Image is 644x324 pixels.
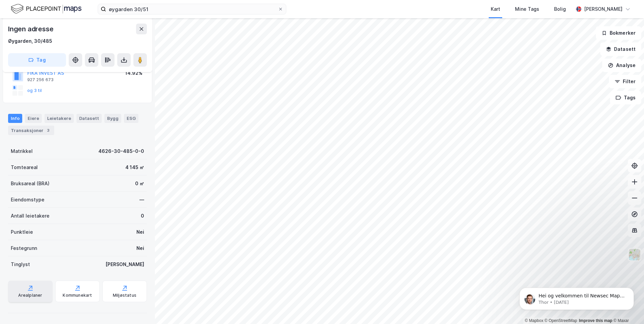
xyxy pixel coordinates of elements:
div: 14.92% [125,69,142,77]
input: Søk på adresse, matrikkel, gårdeiere, leietakere eller personer [106,4,278,14]
div: Øygarden, 30/485 [8,37,52,45]
div: Transaksjoner [8,126,54,135]
button: Filter [609,75,641,88]
div: 3 [45,127,52,134]
div: Bygg [104,114,121,123]
div: 4626-30-485-0-0 [98,147,144,155]
div: Nei [136,228,144,236]
div: Kart [491,5,500,13]
a: Mapbox [525,318,543,323]
div: ESG [124,114,138,123]
img: logo.f888ab2527a4732fd821a326f86c7f29.svg [11,3,82,15]
div: 4 145 ㎡ [125,163,144,171]
a: Improve this map [579,318,612,323]
div: — [139,196,144,204]
div: 0 ㎡ [135,180,144,188]
div: [PERSON_NAME] [105,260,144,268]
button: Tags [610,91,641,104]
div: Bolig [554,5,566,13]
div: Bruksareal (BRA) [11,180,50,188]
div: Tomteareal [11,163,38,171]
div: Eiere [25,114,42,123]
div: Arealplaner [18,293,42,298]
div: Festegrunn [11,244,37,252]
div: Info [8,114,22,123]
div: Datasett [76,114,102,123]
button: Datasett [600,42,641,56]
div: [PERSON_NAME] [584,5,622,13]
button: Bokmerker [596,26,641,40]
div: Kommunekart [63,293,92,298]
div: 0 [141,212,144,220]
div: Miljøstatus [113,293,136,298]
div: Ingen adresse [8,24,55,34]
div: Punktleie [11,228,33,236]
div: Nei [136,244,144,252]
div: Mine Tags [515,5,539,13]
div: Eiendomstype [11,196,44,204]
div: Antall leietakere [11,212,50,220]
button: Tag [8,53,66,67]
iframe: Intercom notifications message [509,273,644,321]
div: Tinglyst [11,260,30,268]
div: Matrikkel [11,147,33,155]
div: Leietakere [44,114,74,123]
div: 927 256 673 [27,77,54,83]
button: Analyse [602,59,641,72]
a: OpenStreetMap [545,318,577,323]
img: Z [628,248,641,261]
